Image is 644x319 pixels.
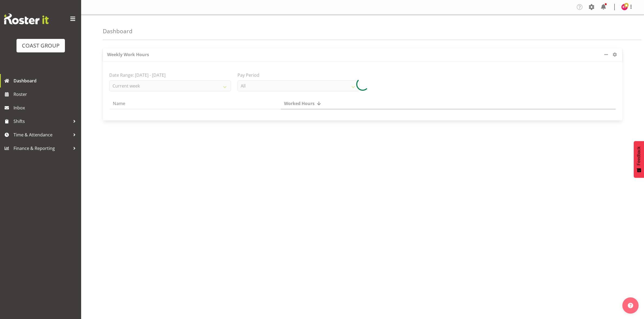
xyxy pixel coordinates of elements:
[103,28,133,34] h4: Dashboard
[14,77,78,85] span: Dashboard
[634,141,644,178] button: Feedback - Show survey
[628,303,633,308] img: help-xxl-2.png
[14,117,70,125] span: Shifts
[636,146,641,165] span: Feedback
[621,4,628,10] img: reuben-thomas8009.jpg
[14,144,70,152] span: Finance & Reporting
[14,90,78,98] span: Roster
[22,42,60,50] div: COAST GROUP
[4,14,49,24] img: Rosterit website logo
[14,104,78,112] span: Inbox
[14,131,70,139] span: Time & Attendance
